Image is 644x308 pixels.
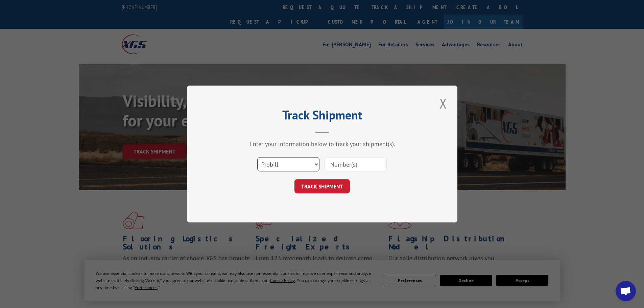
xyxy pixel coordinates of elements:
[221,110,424,123] h2: Track Shipment
[616,281,636,301] a: Open chat
[437,94,449,113] button: Close modal
[221,140,424,148] div: Enter your information below to track your shipment(s).
[325,157,387,171] input: Number(s)
[294,179,350,193] button: TRACK SHIPMENT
